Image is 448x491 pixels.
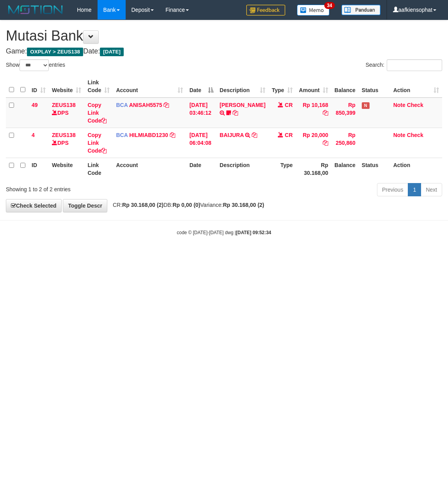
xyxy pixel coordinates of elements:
th: Website: activate to sort column ascending [49,75,84,98]
img: MOTION_logo.png [6,4,65,16]
h4: Game: Date: [6,48,442,55]
span: BCA [116,102,128,108]
img: Feedback.jpg [246,5,285,16]
a: [PERSON_NAME] [220,102,265,108]
th: Link Code [84,158,113,180]
a: ZEUS138 [52,102,76,108]
a: Copy INA PAUJANAH to clipboard [233,110,238,116]
th: Rp 30.168,00 [296,158,331,180]
a: Copy HILMIABD1230 to clipboard [170,132,175,138]
th: Action [390,158,442,180]
span: Has Note [362,102,370,109]
label: Show entries [6,59,65,71]
td: Rp 250,860 [331,128,359,158]
td: [DATE] 03:46:12 [186,98,216,128]
a: Note [393,102,405,108]
td: DPS [49,128,84,158]
th: Link Code: activate to sort column ascending [84,75,113,98]
a: 1 [408,183,421,196]
span: 34 [324,2,335,9]
th: Date: activate to sort column descending [186,75,216,98]
a: Copy Link Code [87,132,107,154]
a: Copy Rp 10,168 to clipboard [323,110,328,116]
a: Copy Rp 20,000 to clipboard [323,140,328,146]
strong: Rp 30.168,00 (2) [223,202,264,208]
img: panduan.png [341,5,380,15]
label: Search: [366,59,442,71]
span: BCA [116,132,128,138]
th: Status [359,75,390,98]
strong: [DATE] 09:52:34 [236,230,271,235]
span: CR [285,132,293,138]
span: CR [285,102,293,108]
div: Showing 1 to 2 of 2 entries [6,182,181,193]
img: Button%20Memo.svg [297,5,330,16]
th: Website [49,158,84,180]
th: Status [359,158,390,180]
a: Copy BAIJURA to clipboard [252,132,257,138]
th: Description: activate to sort column ascending [217,75,268,98]
th: Balance [331,75,359,98]
a: ANISAH5575 [129,102,162,108]
td: Rp 10,168 [296,98,331,128]
strong: Rp 30.168,00 (2) [122,202,164,208]
th: Description [217,158,268,180]
a: Toggle Descr [63,199,107,212]
h1: Mutasi Bank [6,28,442,44]
a: Copy ANISAH5575 to clipboard [164,102,169,108]
th: Amount: activate to sort column ascending [296,75,331,98]
a: Next [421,183,442,196]
th: ID [28,158,49,180]
th: Type: activate to sort column ascending [268,75,296,98]
a: Check [407,132,423,138]
td: DPS [49,98,84,128]
input: Search: [387,59,442,71]
span: [DATE] [100,48,124,56]
td: Rp 20,000 [296,128,331,158]
th: Account [113,158,186,180]
strong: Rp 0,00 (0) [172,202,200,208]
select: Showentries [20,59,49,71]
th: Action: activate to sort column ascending [390,75,442,98]
a: Check Selected [6,199,62,212]
th: Date [186,158,216,180]
th: Type [268,158,296,180]
span: CR: DB: Variance: [109,202,264,208]
th: ID: activate to sort column ascending [28,75,49,98]
th: Balance [331,158,359,180]
span: 49 [32,102,38,108]
a: BAIJURA [220,132,244,138]
a: Check [407,102,423,108]
small: code © [DATE]-[DATE] dwg | [177,230,271,235]
th: Account: activate to sort column ascending [113,75,186,98]
a: Copy Link Code [87,102,107,124]
span: OXPLAY > ZEUS138 [27,48,83,56]
a: ZEUS138 [52,132,76,138]
a: Previous [377,183,408,196]
td: Rp 850,399 [331,98,359,128]
span: 4 [32,132,35,138]
a: Note [393,132,405,138]
td: [DATE] 06:04:08 [186,128,216,158]
a: HILMIABD1230 [129,132,168,138]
